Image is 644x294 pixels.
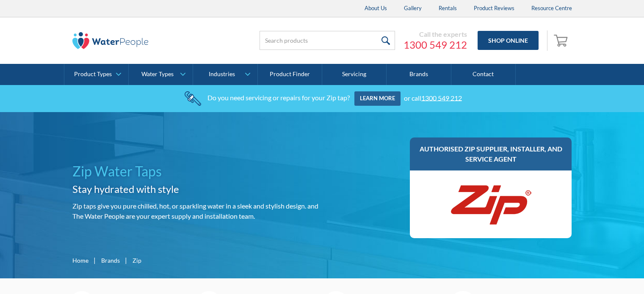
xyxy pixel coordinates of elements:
div: Water Types [141,71,174,78]
h2: Stay hydrated with style [72,181,319,197]
img: Zip [448,179,533,230]
input: Search products [260,31,395,50]
div: or call [404,93,462,102]
div: | [124,255,128,265]
a: Home [72,256,88,265]
div: Product Types [74,71,112,78]
img: shopping cart [554,33,570,47]
a: Servicing [322,64,387,85]
a: Learn more [354,91,401,106]
a: Product Types [64,64,128,85]
div: Zip [133,256,141,265]
a: Shop Online [478,31,539,50]
a: 1300 549 212 [404,38,467,51]
div: Call the experts [404,30,467,38]
a: Industries [193,64,257,85]
a: Brands [101,256,120,265]
h3: Authorised Zip supplier, installer, and service agent [418,144,564,164]
a: Contact [451,64,516,85]
h1: Zip Water Taps [72,161,319,181]
p: Zip taps give you pure chilled, hot, or sparkling water in a sleek and stylish design. and The Wa... [72,201,319,221]
div: Industries [209,71,235,78]
a: Water Types [129,64,193,85]
a: Product Finder [258,64,322,85]
a: 1300 549 212 [421,93,462,102]
a: Brands [387,64,451,85]
img: The Water People [72,32,149,49]
div: Do you need servicing or repairs for your Zip tap? [207,93,350,102]
div: | [93,255,97,265]
a: Open empty cart [552,30,572,51]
